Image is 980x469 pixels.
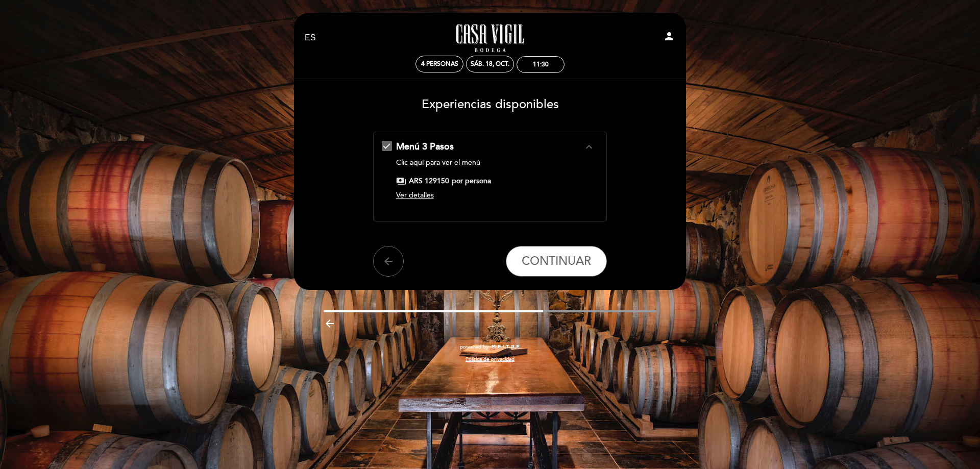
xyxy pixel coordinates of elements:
[491,344,520,350] img: MEITRE
[422,97,559,112] span: Experiencias disponibles
[409,176,449,186] span: ARS 129150
[460,343,520,351] a: powered by
[382,140,599,205] md-checkbox: Menú 3 Pasos expand_less Clic aquí para ver el menú payments ARS 129150 por persona Ver detalles
[471,60,509,68] div: sáb. 18, oct.
[506,246,607,277] button: CONTINUAR
[533,61,549,68] div: 11:30
[421,60,458,68] span: 4 personas
[396,141,454,152] span: Menú 3 Pasos
[396,176,406,186] span: payments
[452,176,491,186] span: por persona
[663,30,675,42] i: person
[373,246,404,277] button: arrow_back
[426,24,554,52] a: Casa Vigil - Restaurante
[460,343,488,351] span: powered by
[583,141,595,153] i: expand_less
[465,356,514,363] a: Política de privacidad
[663,30,675,46] button: person
[382,255,395,267] i: arrow_back
[324,317,336,330] i: arrow_backward
[396,191,434,200] span: Ver detalles
[396,158,480,167] a: Clic aquí para ver el menú
[580,140,598,154] button: expand_less
[522,254,591,268] span: CONTINUAR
